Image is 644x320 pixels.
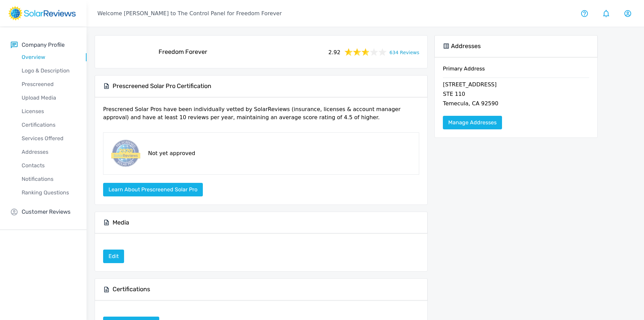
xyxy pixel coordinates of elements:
h5: Addresses [451,42,481,50]
p: Prescrened Solar Pros have been individually vetted by SolarReviews (insurance, licenses & accoun... [103,105,419,127]
p: Prescreened [11,80,87,88]
h5: Prescreened Solar Pro Certification [113,82,211,90]
p: Addresses [11,148,87,156]
p: Welcome [PERSON_NAME] to The Control Panel for Freedom Forever [97,9,282,18]
a: Edit [103,253,124,259]
p: Customer Reviews [22,208,71,216]
a: Learn about Prescreened Solar Pro [103,186,203,193]
p: Upload Media [11,94,87,102]
h6: Primary Address [443,65,589,78]
a: 634 Reviews [389,48,419,56]
a: Licenses [11,105,87,118]
h5: Certifications [113,285,150,293]
a: Certifications [11,118,87,132]
p: Contacts [11,162,87,170]
p: Temecula, CA 92590 [443,100,589,109]
p: STE 110 [443,90,589,100]
p: Services Offered [11,134,87,143]
a: Manage Addresses [443,116,502,129]
a: Logo & Description [11,64,87,78]
a: Prescreened [11,78,87,91]
button: Learn about Prescreened Solar Pro [103,183,203,196]
p: Ranking Questions [11,189,87,197]
p: Notifications [11,175,87,183]
p: Licenses [11,107,87,115]
a: Edit [103,250,124,263]
a: Notifications [11,172,87,186]
p: [STREET_ADDRESS] [443,81,589,90]
a: Contacts [11,159,87,172]
a: Services Offered [11,132,87,145]
a: Overview [11,50,87,64]
p: Company Profile [22,41,65,49]
a: Addresses [11,145,87,159]
a: Ranking Questions [11,186,87,199]
h5: Media [113,219,129,227]
p: Certifications [11,121,87,129]
a: Upload Media [11,91,87,105]
p: Not yet approved [148,149,195,157]
p: Overview [11,53,87,61]
p: Logo & Description [11,67,87,75]
span: 2.92 [328,47,340,57]
img: prescreened-badge.png [109,138,141,169]
h5: Freedom Forever [159,48,207,56]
